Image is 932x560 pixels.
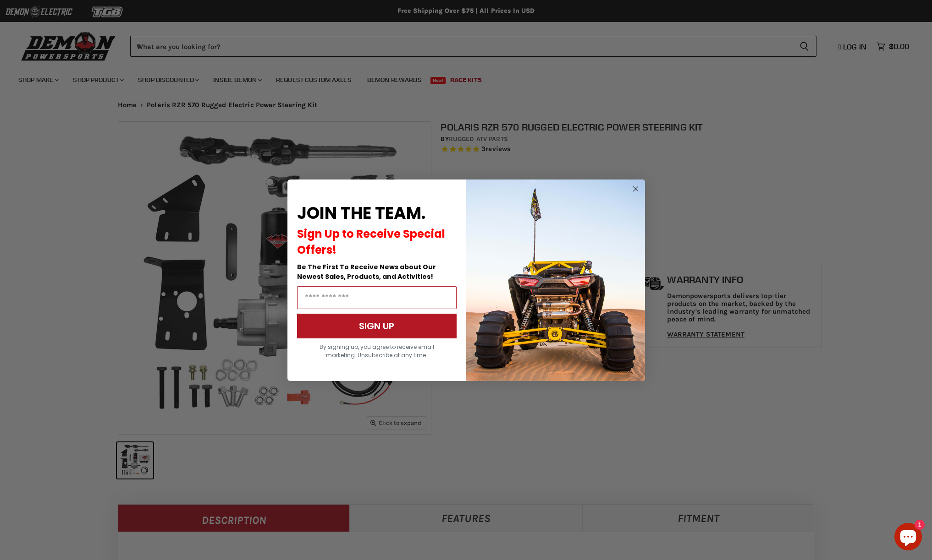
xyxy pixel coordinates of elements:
[892,523,925,553] inbox-online-store-chat: Shopify online store chat
[320,343,434,359] span: By signing up, you agree to receive email marketing. Unsubscribe at any time.
[630,183,641,195] button: Close dialog
[297,286,457,309] input: Email Address
[466,179,645,381] img: a9095488-b6e7-41ba-879d-588abfab540b.jpeg
[297,201,425,225] span: JOIN THE TEAM.
[297,226,445,257] span: Sign Up to Receive Special Offers!
[297,314,457,338] button: SIGN UP
[297,262,436,281] span: Be The First To Receive News about Our Newest Sales, Products, and Activities!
